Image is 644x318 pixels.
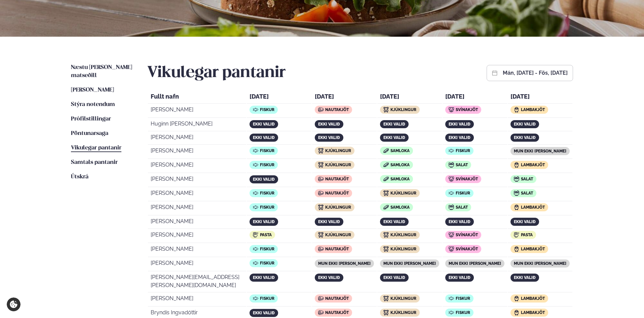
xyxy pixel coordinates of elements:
[325,296,349,301] span: Nautakjöt
[456,107,478,112] span: Svínakjöt
[390,107,416,112] span: Kjúklingur
[449,162,454,168] img: icon img
[148,145,246,159] td: [PERSON_NAME]
[318,310,324,315] img: icon img
[260,148,274,153] span: Fiskur
[318,176,324,182] img: icon img
[71,101,115,109] a: Stýra notendum
[514,246,519,252] img: icon img
[449,246,454,252] img: icon img
[514,107,519,112] img: icon img
[383,205,389,210] img: icon img
[71,144,121,152] a: Vikulegar pantanir
[318,190,324,196] img: icon img
[325,148,351,153] span: Kjúklingur
[71,64,134,80] a: Næstu [PERSON_NAME] matseðill
[383,261,436,266] span: mun ekki [PERSON_NAME]
[449,107,454,112] img: icon img
[383,190,389,196] img: icon img
[253,122,275,127] span: ekki valið
[456,233,478,237] span: Svínakjöt
[514,190,519,196] img: icon img
[449,176,454,182] img: icon img
[325,177,349,181] span: Nautakjöt
[514,275,536,280] span: ekki valið
[383,246,389,252] img: icon img
[521,107,545,112] span: Lambakjöt
[318,122,340,127] span: ekki valið
[71,174,88,180] span: Útskrá
[71,86,114,94] a: [PERSON_NAME]
[521,191,533,196] span: Salat
[318,275,340,280] span: ekki valið
[148,272,246,292] td: [PERSON_NAME][EMAIL_ADDRESS][PERSON_NAME][DOMAIN_NAME]
[71,115,111,123] a: Prófílstillingar
[456,148,470,153] span: Fiskur
[383,135,405,140] span: ekki valið
[503,70,568,76] button: mán, [DATE] - fös, [DATE]
[521,310,545,315] span: Lambakjöt
[260,247,274,251] span: Fiskur
[456,310,470,315] span: Fiskur
[148,132,246,145] td: [PERSON_NAME]
[514,261,566,266] span: mun ekki [PERSON_NAME]
[443,91,507,104] th: [DATE]
[521,233,533,237] span: Pasta
[253,219,275,224] span: ekki valið
[253,107,258,112] img: icon img
[71,116,111,122] span: Prófílstillingar
[390,148,410,153] span: Samloka
[383,219,405,224] span: ekki valið
[456,177,478,181] span: Svínakjöt
[383,177,389,181] img: icon img
[456,163,468,167] span: Salat
[253,246,258,252] img: icon img
[318,148,324,153] img: icon img
[390,296,416,301] span: Kjúklingur
[508,91,572,104] th: [DATE]
[325,310,349,315] span: Nautakjöt
[390,247,416,251] span: Kjúklingur
[325,205,351,210] span: Kjúklingur
[521,247,545,251] span: Lambakjöt
[514,176,519,182] img: icon img
[253,311,275,315] span: ekki valið
[325,191,349,196] span: Nautakjöt
[7,297,21,311] a: Cookie settings
[383,296,389,301] img: icon img
[325,163,351,167] span: Kjúklingur
[253,148,258,153] img: icon img
[449,205,454,210] img: icon img
[521,163,545,167] span: Lambakjöt
[253,135,275,140] span: ekki valið
[521,177,533,181] span: Salat
[325,247,349,251] span: Nautakjöt
[514,310,519,315] img: icon img
[71,160,118,165] span: Samtals pantanir
[449,122,470,127] span: ekki valið
[449,310,454,315] img: icon img
[148,293,246,307] td: [PERSON_NAME]
[390,163,410,167] span: Samloka
[148,202,246,215] td: [PERSON_NAME]
[318,232,324,238] img: icon img
[260,163,274,167] span: Fiskur
[383,275,405,280] span: ekki valið
[449,275,470,280] span: ekki valið
[148,188,246,201] td: [PERSON_NAME]
[318,219,340,224] span: ekki valið
[71,131,108,136] span: Pöntunarsaga
[325,233,351,237] span: Kjúklingur
[148,174,246,187] td: [PERSON_NAME]
[71,173,88,181] a: Útskrá
[148,118,246,131] td: Huginn [PERSON_NAME]
[377,91,442,104] th: [DATE]
[260,191,274,196] span: Fiskur
[71,130,108,138] a: Pöntunarsaga
[71,145,121,151] span: Vikulegar pantanir
[148,160,246,173] td: [PERSON_NAME]
[449,296,454,301] img: icon img
[514,296,519,301] img: icon img
[514,219,536,224] span: ekki valið
[253,232,258,238] img: icon img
